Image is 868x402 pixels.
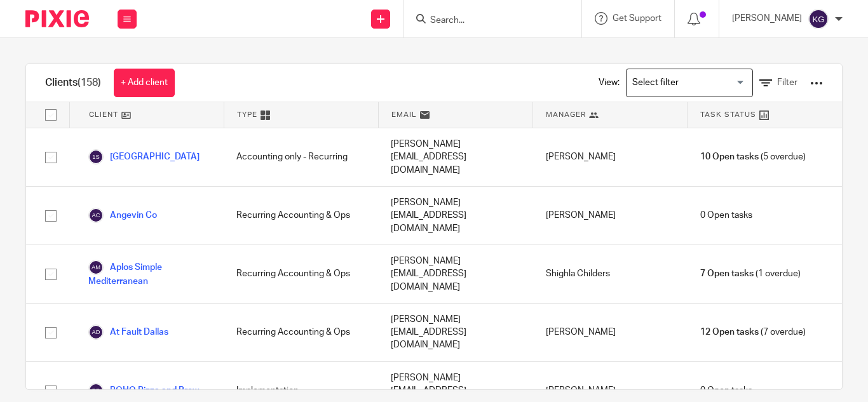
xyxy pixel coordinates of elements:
a: + Add client [114,69,175,97]
div: [PERSON_NAME][EMAIL_ADDRESS][DOMAIN_NAME] [378,245,532,303]
img: svg%3E [88,325,104,340]
h1: Clients [45,76,101,90]
div: [PERSON_NAME][EMAIL_ADDRESS][DOMAIN_NAME] [378,304,532,361]
img: svg%3E [88,149,104,164]
span: (7 overdue) [700,326,806,338]
a: At Fault Dallas [88,325,168,340]
span: 0 Open tasks [700,209,752,222]
a: [GEOGRAPHIC_DATA] [88,149,200,164]
span: (1 overdue) [700,267,801,280]
span: 7 Open tasks [700,267,754,280]
div: [PERSON_NAME] [533,128,688,186]
img: Pixie [25,10,89,27]
div: [PERSON_NAME][EMAIL_ADDRESS][DOMAIN_NAME] [378,128,532,186]
div: [PERSON_NAME] [533,304,688,361]
img: svg%3E [88,208,104,223]
img: svg%3E [88,383,104,398]
span: Get Support [613,14,661,23]
a: Aplos Simple Mediterranean [88,260,211,288]
span: Client [89,109,118,120]
div: Shighla Childers [533,245,688,303]
div: [PERSON_NAME] [533,187,688,245]
span: (158) [78,77,101,88]
div: [PERSON_NAME][EMAIL_ADDRESS][DOMAIN_NAME] [378,187,532,245]
span: 0 Open tasks [700,384,752,397]
span: Email [391,109,417,120]
a: Angevin Co [88,208,157,223]
a: BOHO Pizza and Brew [88,383,199,398]
input: Select all [39,103,63,127]
span: Manager [546,109,586,120]
div: Accounting only - Recurring [224,128,378,186]
input: Search for option [628,72,745,94]
div: Search for option [626,69,753,97]
div: Recurring Accounting & Ops [224,245,378,303]
span: (5 overdue) [700,151,806,163]
input: Search [429,15,543,27]
span: Filter [777,78,797,87]
div: Recurring Accounting & Ops [224,187,378,245]
span: Task Status [700,109,756,120]
img: svg%3E [88,260,104,275]
span: 12 Open tasks [700,326,759,338]
span: Type [237,109,257,120]
div: View: [580,64,823,102]
div: Recurring Accounting & Ops [224,304,378,361]
p: [PERSON_NAME] [732,12,802,25]
img: svg%3E [808,9,829,29]
span: 10 Open tasks [700,151,759,163]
